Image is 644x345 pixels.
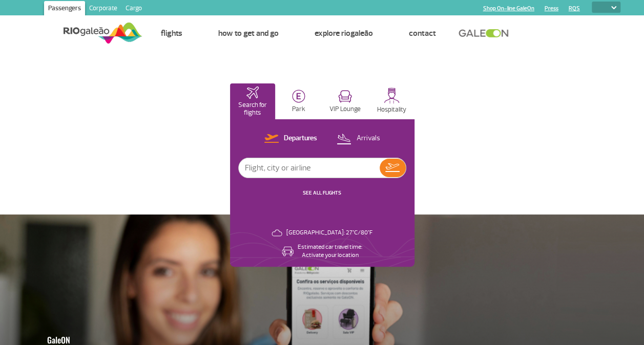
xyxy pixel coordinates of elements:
[235,101,271,117] p: Search for flights
[160,28,182,38] a: Flights
[218,28,278,38] a: How to get and go
[545,5,558,12] a: Press
[334,132,383,145] button: Arrivals
[569,5,580,12] a: RQS
[303,189,341,196] a: SEE ALL FLIGHTS
[314,28,372,38] a: Explore RIOgaleão
[44,1,85,17] a: Passengers
[338,90,352,103] img: vipRoom.svg
[246,87,259,99] img: airplaneHomeActive.svg
[286,229,372,237] p: [GEOGRAPHIC_DATA]: 27°C/80°F
[121,1,146,17] a: Cargo
[329,105,361,113] p: VIP Lounge
[384,88,400,103] img: hospitality.svg
[261,132,320,145] button: Departures
[298,243,362,260] p: Estimated car travel time: Activate your location
[300,189,344,197] button: SEE ALL FLIGHTS
[276,83,322,119] button: Park
[292,90,305,103] img: carParkingHome.svg
[377,106,406,114] p: Hospitality
[408,28,435,38] a: Contact
[292,105,305,113] p: Park
[483,5,534,12] a: Shop On-line GaleOn
[239,158,380,178] input: Flight, city or airline
[323,83,368,119] button: VIP Lounge
[85,1,121,17] a: Corporate
[356,134,380,143] p: Arrivals
[230,83,276,119] button: Search for flights
[369,83,414,119] button: Hospitality
[284,134,317,143] p: Departures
